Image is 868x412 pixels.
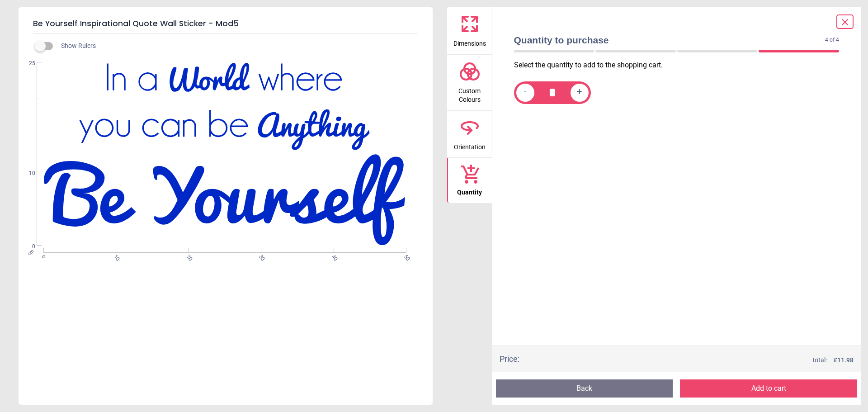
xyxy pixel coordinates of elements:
[447,7,492,54] button: Dimensions
[533,356,854,365] div: Total:
[524,87,527,98] span: -
[447,111,492,158] button: Orientation
[402,253,408,259] span: 50
[18,170,35,177] span: 10
[447,55,492,110] button: Custom Colours
[680,379,857,398] button: Add to cart
[514,60,847,70] p: Select the quantity to add to the shopping cart.
[837,356,854,364] span: 11.98
[577,87,582,98] span: +
[457,184,482,197] span: Quantity
[39,253,45,259] span: 0
[330,253,335,259] span: 40
[40,41,433,52] div: Show Rulers
[500,353,519,365] div: Price :
[496,379,673,398] button: Back
[18,243,35,251] span: 0
[112,253,118,259] span: 10
[257,253,263,259] span: 30
[825,36,839,44] span: 4 of 4
[184,253,190,259] span: 20
[514,33,826,47] span: Quantity to purchase
[453,35,486,48] span: Dimensions
[18,60,35,67] span: 25
[448,82,491,104] span: Custom Colours
[834,356,854,365] span: £
[447,158,492,203] button: Quantity
[26,248,34,256] span: cm
[454,138,486,152] span: Orientation
[33,14,418,33] h5: Be Yourself Inspirational Quote Wall Sticker - Mod5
